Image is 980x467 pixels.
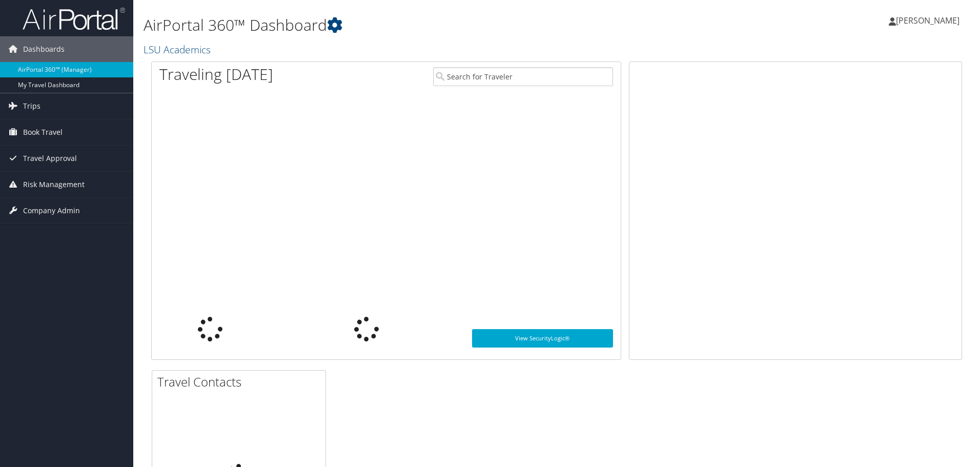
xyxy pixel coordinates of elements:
[433,67,613,86] input: Search for Traveler
[23,146,77,171] span: Travel Approval
[896,15,959,26] span: [PERSON_NAME]
[23,7,125,31] img: airportal-logo.png
[889,5,970,36] a: [PERSON_NAME]
[23,36,65,62] span: Dashboards
[157,373,325,391] h2: Travel Contacts
[23,172,85,197] span: Risk Management
[144,14,695,36] h1: AirPortal 360™ Dashboard
[144,43,213,56] a: LSU Academics
[23,119,63,145] span: Book Travel
[159,64,273,85] h1: Traveling [DATE]
[23,198,80,224] span: Company Admin
[23,93,40,119] span: Trips
[472,329,613,348] a: View SecurityLogic®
